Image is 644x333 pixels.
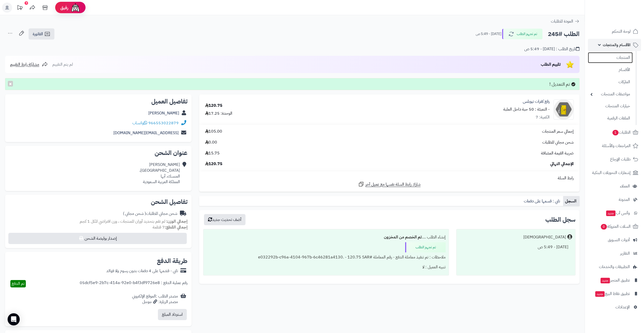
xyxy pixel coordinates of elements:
div: الوحدة: 17.25 [205,111,232,116]
span: المدونة [619,196,630,203]
span: الطلبات [612,129,631,136]
a: المدونة [588,194,641,206]
span: تطبيق المتجر [600,277,630,284]
span: 120.75 [205,161,222,167]
small: [DATE] - 5:49 ص [476,31,501,37]
span: جديد [606,211,615,216]
small: - التعبئة : 50 حبة داخل العلبة [503,106,550,112]
div: مصدر الطلب :الموقع الإلكتروني [132,293,178,305]
a: السجل [563,196,579,206]
span: ( شحن مجاني ) [123,211,146,217]
span: لم تقم بتحديد أوزان للمنتجات ، وزن افتراضي للكل 1 كجم [80,218,165,224]
span: المراجعات والأسئلة [602,142,631,149]
div: رابط السلة [201,175,577,181]
span: إشعارات التحويلات البنكية [592,169,631,176]
div: Open Intercom Messenger [8,313,20,325]
span: 15.75 [205,150,220,156]
a: طلبات الإرجاع [588,153,641,165]
a: السلات المتروكة0 [588,220,641,233]
span: السلات المتروكة [600,223,631,230]
a: تحديثات المنصة [13,3,26,14]
a: خيارات المنتجات [588,101,633,112]
span: لم يتم التقييم [52,61,73,67]
span: التطبيقات والخدمات [599,263,630,270]
a: إشعارات التحويلات البنكية [588,167,641,179]
a: العملاء [588,180,641,192]
a: لوحة التحكم [588,25,641,38]
span: رفيق [60,5,68,11]
div: تم التعديل ! [5,78,579,90]
h2: الطلب #245 [548,29,579,39]
a: واتساب [132,120,147,126]
a: تطبيق المتجرجديد [588,274,641,286]
span: جديد [600,278,610,283]
div: إنشاء الطلب .... [206,232,446,242]
strong: إجمالي القطع: [165,224,188,230]
span: 105.00 [205,129,222,134]
a: المراجعات والأسئلة [588,140,641,152]
span: تم الدفع [12,281,25,287]
a: المنتجات [588,52,633,63]
div: ملاحظات : تم تنفيذ معاملة الدفع - رقم المعاملة #e032292b-c96a-4104-967b-6c46281a4130. - 120.75 SAR [206,252,446,262]
span: 0.00 [205,139,217,145]
a: مواصفات المنتجات [588,89,633,100]
span: التقارير [620,250,630,257]
div: [PERSON_NAME] [GEOGRAPHIC_DATA]، المنسك، أبها المملكة العربية السعودية [139,162,180,185]
button: استرداد المبلغ [158,309,187,320]
span: 1 [612,130,618,135]
span: العودة للطلبات [551,18,573,24]
img: 1722428537-%D8%B1%D9%82%D8%B9-90x90.png [554,99,573,120]
div: رقم عملية الدفع : 05dcf5e9-2b7c-414a-92e0-b4f3df9726e8 [80,280,188,287]
div: 120.75 [205,103,222,109]
span: الأقسام والمنتجات [603,41,631,48]
a: [EMAIL_ADDRESS][DOMAIN_NAME] [113,130,179,136]
a: 966553022879 [148,120,179,126]
h2: تفاصيل الشحن [9,199,188,205]
span: ضريبة القيمة المضافة [541,150,574,156]
span: جديد [595,291,605,297]
span: شحن مجاني للطلبات [542,139,574,145]
span: وآتس آب [606,209,630,217]
a: أدوات التسويق [588,234,641,246]
button: × [8,81,13,86]
span: الفاتورة [33,31,43,37]
strong: إجمالي الوزن: [166,218,188,224]
div: مصدر الزيارة: جوجل [132,299,178,305]
div: تم تجهيز الطلب [405,242,446,252]
a: الطلبات1 [588,126,641,138]
span: الإجمالي النهائي [550,161,574,167]
span: الإعدادات [615,304,630,311]
img: ai-face.png [70,3,80,13]
a: التطبيقات والخدمات [588,261,641,273]
h2: طريقة الدفع [157,258,188,264]
h3: سجل الطلب [545,217,575,223]
a: التقارير [588,247,641,259]
a: [PERSON_NAME] [148,110,179,116]
div: تابي - قسّمها على 4 دفعات بدون رسوم ولا فوائد [106,268,178,274]
div: 9 [25,1,28,5]
a: تطبيق نقاط البيعجديد [588,288,641,300]
a: العودة للطلبات [551,18,579,24]
div: [DEMOGRAPHIC_DATA] [523,234,566,240]
span: تطبيق نقاط البيع [595,290,630,297]
span: مشاركة رابط التقييم [10,61,39,67]
b: تم الخصم من المخزون [384,234,422,240]
a: وآتس آبجديد [588,207,641,219]
small: 7 قطعة [153,224,188,230]
a: الملفات الرقمية [588,113,633,124]
a: شارك رابط السلة نفسها مع عميل آخر [358,181,421,187]
div: تاريخ الطلب : [DATE] - 5:49 ص [524,46,579,52]
a: رقع كفرات تيوبلس [523,99,550,104]
span: إجمالي سعر المنتجات [542,129,574,134]
span: شارك رابط السلة نفسها مع عميل آخر [365,182,421,187]
button: أضف تحديث جديد [204,214,245,225]
h2: عنوان الشحن [9,150,188,156]
a: تابي : قسمها على دفعات [522,196,563,206]
span: 0 [601,224,607,230]
div: تنبيه العميل : لا [206,262,446,272]
button: إصدار بوليصة الشحن [8,233,187,244]
a: الإعدادات [588,301,641,313]
h2: تفاصيل العميل [9,98,188,104]
button: تم تجهيز الطلب [502,29,543,39]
